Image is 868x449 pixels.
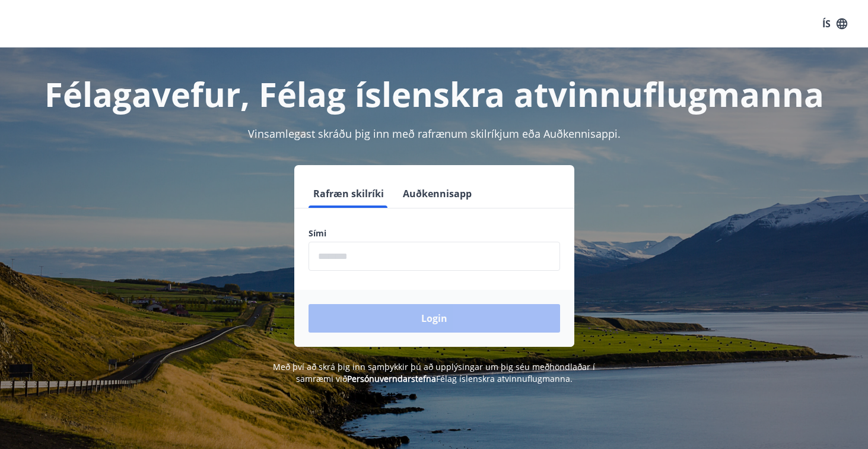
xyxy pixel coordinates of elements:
button: Auðkennisapp [398,179,476,208]
button: Rafræn skilríki [309,179,389,208]
label: Sími [309,227,560,239]
a: Persónuverndarstefna [347,373,436,384]
span: Með því að skrá þig inn samþykkir þú að upplýsingar um þig séu meðhöndlaðar í samræmi við Félag í... [273,361,595,384]
h1: Félagavefur, Félag íslenskra atvinnuflugmanna [21,71,847,116]
button: ÍS [816,13,854,34]
span: Vinsamlegast skráðu þig inn með rafrænum skilríkjum eða Auðkennisappi. [248,127,621,141]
